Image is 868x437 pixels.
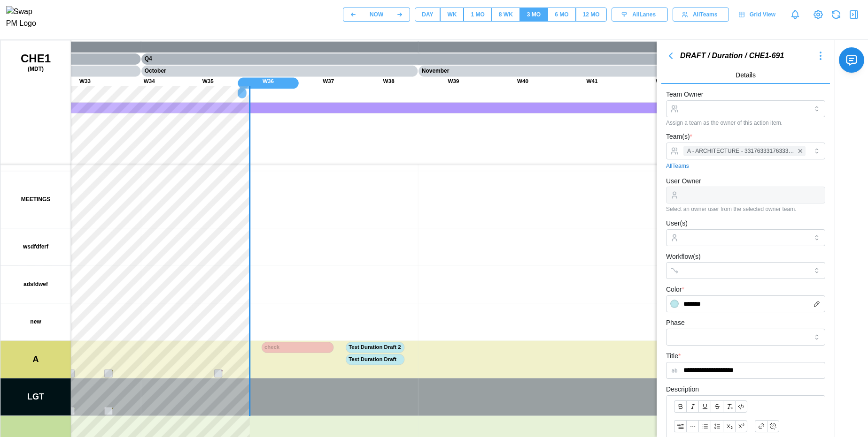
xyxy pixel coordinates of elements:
[583,10,600,19] div: 12 MO
[666,384,699,395] label: Description
[680,50,811,62] div: DRAFT / Duration / CHE1-691
[666,176,701,187] label: User Owner
[666,162,689,171] a: All Teams
[673,8,729,22] button: AllTeams
[734,8,783,22] a: Grid View
[711,400,723,413] button: Strikethrough
[632,8,656,21] span: All Lanes
[736,72,756,78] span: Details
[422,10,433,19] div: DAY
[787,7,803,23] a: Notifications
[471,10,484,19] div: 1 MO
[499,10,513,19] div: 8 WK
[698,400,711,413] button: Underline
[735,420,747,432] button: Superscript
[829,8,843,21] button: Refresh Grid
[666,318,685,328] label: Phase
[548,8,575,22] button: 6 MO
[666,218,688,229] label: User(s)
[812,8,825,21] a: View Project
[698,420,711,432] button: Bullet list
[755,420,767,432] button: Link
[666,351,681,362] label: Title
[674,400,686,413] button: Bold
[723,420,735,432] button: Subscript
[735,400,747,413] button: Code
[447,10,457,19] div: WK
[666,252,701,262] label: Workflow(s)
[612,8,668,22] button: AllLanes
[711,420,723,432] button: Ordered list
[686,400,698,413] button: Italic
[666,132,692,142] label: Team(s)
[666,90,703,100] label: Team Owner
[693,8,717,21] span: All Teams
[363,8,390,22] button: NOW
[492,8,520,22] button: 8 WK
[686,420,698,432] button: Horizontal line
[527,10,541,19] div: 3 MO
[674,420,686,432] button: Blockquote
[576,8,607,22] button: 12 MO
[666,285,684,295] label: Color
[555,10,568,19] div: 6 MO
[687,147,794,156] span: A - ARCHITECTURE - 331763331763331763331763331...
[440,8,464,22] button: WK
[370,10,383,19] div: NOW
[666,206,825,212] div: Select an owner user from the selected owner team.
[847,8,860,21] button: Close Drawer
[415,8,440,22] button: DAY
[666,120,825,126] div: Assign a team as the owner of this action item.
[767,420,779,432] button: Remove link
[520,8,548,22] button: 3 MO
[6,6,44,30] img: Swap PM Logo
[723,400,735,413] button: Clear formatting
[750,8,775,21] span: Grid View
[464,8,491,22] button: 1 MO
